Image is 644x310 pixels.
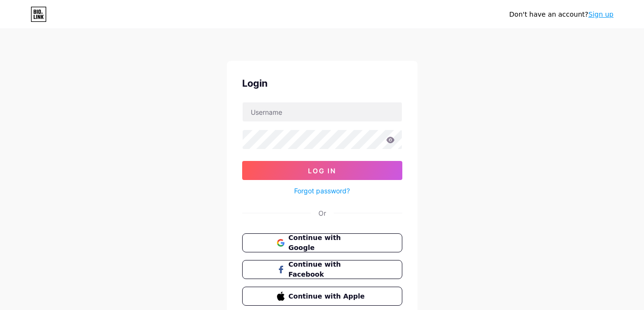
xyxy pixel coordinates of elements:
[308,167,336,175] span: Log In
[588,10,613,18] a: Sign up
[242,161,402,180] button: Log In
[294,186,350,196] a: Forgot password?
[288,233,367,253] span: Continue with Google
[288,260,367,280] span: Continue with Facebook
[288,291,367,301] span: Continue with Apple
[242,287,402,306] button: Continue with Apple
[318,208,326,218] div: Or
[242,76,402,90] div: Login
[242,260,402,279] button: Continue with Facebook
[509,10,613,20] div: Don't have an account?
[242,233,402,252] button: Continue with Google
[243,102,402,121] input: Username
